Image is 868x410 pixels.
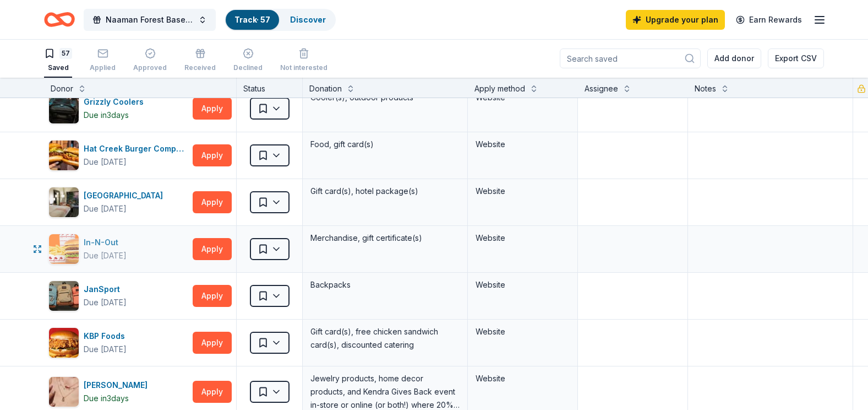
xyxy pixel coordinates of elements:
[695,82,716,95] div: Notes
[309,277,461,293] div: Backpacks
[184,63,216,72] div: Received
[59,48,72,59] div: 57
[49,377,79,407] img: Image for Kendra Scott
[309,230,461,246] div: Merchandise, gift certificate(s)
[233,63,263,72] div: Declined
[476,372,570,385] div: Website
[626,10,725,30] a: Upgrade your plan
[48,280,188,311] button: Image for JanSportJanSportDue [DATE]
[768,48,824,68] button: Export CSV
[280,44,327,78] button: Not interested
[309,324,461,353] div: Gift card(s), free chicken sandwich card(s), discounted catering
[90,44,116,78] button: Applied
[233,44,263,78] button: Declined
[84,236,127,249] div: In-N-Out
[48,93,188,124] button: Image for Grizzly CoolersGrizzly CoolersDue in3days
[84,249,127,262] div: Due [DATE]
[309,82,342,95] div: Donation
[309,137,461,152] div: Food, gift card(s)
[290,15,326,24] a: Discover
[84,95,148,109] div: Grizzly Coolers
[309,184,461,199] div: Gift card(s), hotel package(s)
[133,63,167,72] div: Approved
[729,10,809,30] a: Earn Rewards
[84,202,127,215] div: Due [DATE]
[49,141,79,170] img: Image for Hat Creek Burger Company
[476,138,570,151] div: Website
[193,381,232,403] button: Apply
[48,140,188,171] button: Image for Hat Creek Burger CompanyHat Creek Burger CompanyDue [DATE]
[84,109,129,122] div: Due in 3 days
[84,392,129,405] div: Due in 3 days
[44,63,72,72] div: Saved
[44,44,72,78] button: 57Saved
[476,325,570,338] div: Website
[84,296,127,309] div: Due [DATE]
[84,9,216,31] button: Naaman Forest Baseball Raffle
[184,44,216,78] button: Received
[193,98,232,120] button: Apply
[49,187,79,217] img: Image for Hotel Valencia Riverwalk
[84,189,167,202] div: [GEOGRAPHIC_DATA]
[476,185,570,198] div: Website
[225,9,336,31] button: Track· 57Discover
[476,231,570,245] div: Website
[49,281,79,311] img: Image for JanSport
[193,144,232,166] button: Apply
[84,283,127,296] div: JanSport
[234,15,270,24] a: Track· 57
[84,379,152,392] div: [PERSON_NAME]
[84,155,127,169] div: Due [DATE]
[133,44,167,78] button: Approved
[48,234,188,265] button: Image for In-N-OutIn-N-OutDue [DATE]
[48,187,188,218] button: Image for Hotel Valencia Riverwalk[GEOGRAPHIC_DATA]Due [DATE]
[474,82,525,95] div: Apply method
[585,82,618,95] div: Assignee
[476,278,570,292] div: Website
[560,48,701,68] input: Search saved
[193,332,232,354] button: Apply
[48,376,188,407] button: Image for Kendra Scott[PERSON_NAME]Due in3days
[90,63,116,72] div: Applied
[280,63,327,72] div: Not interested
[84,142,188,155] div: Hat Creek Burger Company
[84,330,129,343] div: KBP Foods
[49,234,79,264] img: Image for In-N-Out
[193,238,232,260] button: Apply
[49,94,79,123] img: Image for Grizzly Coolers
[51,82,73,95] div: Donor
[49,328,79,358] img: Image for KBP Foods
[193,191,232,213] button: Apply
[707,48,761,68] button: Add donor
[193,285,232,307] button: Apply
[48,327,188,358] button: Image for KBP FoodsKBP FoodsDue [DATE]
[106,13,194,26] span: Naaman Forest Baseball Raffle
[237,78,303,98] div: Status
[84,343,127,356] div: Due [DATE]
[44,7,75,33] a: Home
